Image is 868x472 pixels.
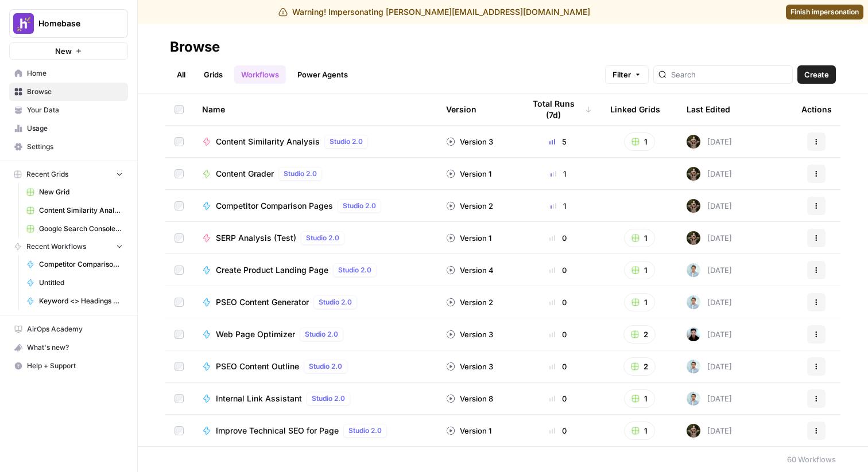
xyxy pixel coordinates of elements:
[687,199,700,213] img: j5qt8lcsiau9erp1gk2bomzmpq8t
[446,168,491,180] div: Version 1
[309,361,342,372] span: Studio 2.0
[786,5,863,19] a: Finish impersonation
[524,425,592,436] div: 0
[21,274,128,292] a: Untitled
[216,425,339,436] span: Improve Technical SEO for Page
[687,392,700,405] img: xjyi7gh9lz0icmjo8v3lxainuvr4
[39,259,123,270] span: Competitor Comparison Pages
[9,320,128,338] a: AirOps Academy
[687,392,732,405] div: [DATE]
[27,361,123,371] span: Help + Support
[687,295,732,309] div: [DATE]
[9,138,128,156] a: Settings
[787,454,836,465] div: 60 Workflows
[234,65,286,84] a: Workflows
[687,231,700,245] img: j5qt8lcsiau9erp1gk2bomzmpq8t
[21,201,128,220] a: Content Similarity Analysis Grid
[687,135,700,149] img: j5qt8lcsiau9erp1gk2bomzmpq8t
[343,201,376,211] span: Studio 2.0
[687,135,732,149] div: [DATE]
[446,425,491,436] div: Version 1
[624,389,655,408] button: 1
[202,327,428,341] a: Web Page OptimizerStudio 2.0
[278,6,590,18] div: Warning! Impersonating [PERSON_NAME][EMAIL_ADDRESS][DOMAIN_NAME]
[687,295,700,309] img: xjyi7gh9lz0icmjo8v3lxainuvr4
[524,168,592,180] div: 1
[687,424,700,438] img: j5qt8lcsiau9erp1gk2bomzmpq8t
[39,187,123,197] span: New Grid
[687,327,732,341] div: [DATE]
[21,220,128,238] a: Google Search Console - [URL][DOMAIN_NAME]
[610,93,660,125] div: Linked Grids
[687,263,700,277] img: xjyi7gh9lz0icmjo8v3lxainuvr4
[202,167,428,181] a: Content GraderStudio 2.0
[216,297,309,308] span: PSEO Content Generator
[202,231,428,245] a: SERP Analysis (Test)Studio 2.0
[216,329,295,340] span: Web Page Optimizer
[38,18,108,29] span: Homebase
[9,166,128,183] button: Recent Grids
[524,136,592,147] div: 5
[202,93,428,125] div: Name
[9,357,128,375] button: Help + Support
[801,93,832,125] div: Actions
[687,167,700,181] img: j5qt8lcsiau9erp1gk2bomzmpq8t
[9,338,128,357] button: What's new?
[623,325,656,344] button: 2
[524,264,592,276] div: 0
[687,327,700,341] img: 2669atuuy196apcdpvekpy22onj1
[27,123,123,134] span: Usage
[524,200,592,212] div: 1
[446,264,494,276] div: Version 4
[216,136,320,147] span: Content Similarity Analysis
[39,296,123,306] span: Keyword <> Headings Similarity Score
[624,293,655,311] button: 1
[202,424,428,438] a: Improve Technical SEO for PageStudio 2.0
[39,224,123,234] span: Google Search Console - [URL][DOMAIN_NAME]
[338,265,371,275] span: Studio 2.0
[623,357,656,376] button: 2
[13,13,34,34] img: Homebase Logo
[9,83,128,101] a: Browse
[330,136,363,147] span: Studio 2.0
[170,65,192,84] a: All
[10,339,127,356] div: What's new?
[27,324,123,334] span: AirOps Academy
[21,255,128,274] a: Competitor Comparison Pages
[524,297,592,308] div: 0
[202,199,428,213] a: Competitor Comparison PagesStudio 2.0
[524,93,592,125] div: Total Runs (7d)
[216,393,302,404] span: Internal Link Assistant
[39,205,123,216] span: Content Similarity Analysis Grid
[687,424,732,438] div: [DATE]
[312,393,345,404] span: Studio 2.0
[202,392,428,405] a: Internal Link AssistantStudio 2.0
[613,69,631,80] span: Filter
[27,105,123,115] span: Your Data
[446,232,491,244] div: Version 1
[687,360,732,373] div: [DATE]
[9,238,128,255] button: Recent Workflows
[202,263,428,277] a: Create Product Landing PageStudio 2.0
[26,241,86,252] span: Recent Workflows
[216,361,299,372] span: PSEO Content Outline
[624,261,655,279] button: 1
[26,169,68,180] span: Recent Grids
[305,329,338,340] span: Studio 2.0
[446,136,493,147] div: Version 3
[524,232,592,244] div: 0
[9,64,128,83] a: Home
[687,199,732,213] div: [DATE]
[524,393,592,404] div: 0
[9,42,128,60] button: New
[446,393,493,404] div: Version 8
[446,361,493,372] div: Version 3
[39,278,123,288] span: Untitled
[790,7,859,17] span: Finish impersonation
[319,297,352,307] span: Studio 2.0
[624,422,655,440] button: 1
[216,168,274,180] span: Content Grader
[27,142,123,152] span: Settings
[306,233,339,243] span: Studio 2.0
[202,135,428,149] a: Content Similarity AnalysisStudio 2.0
